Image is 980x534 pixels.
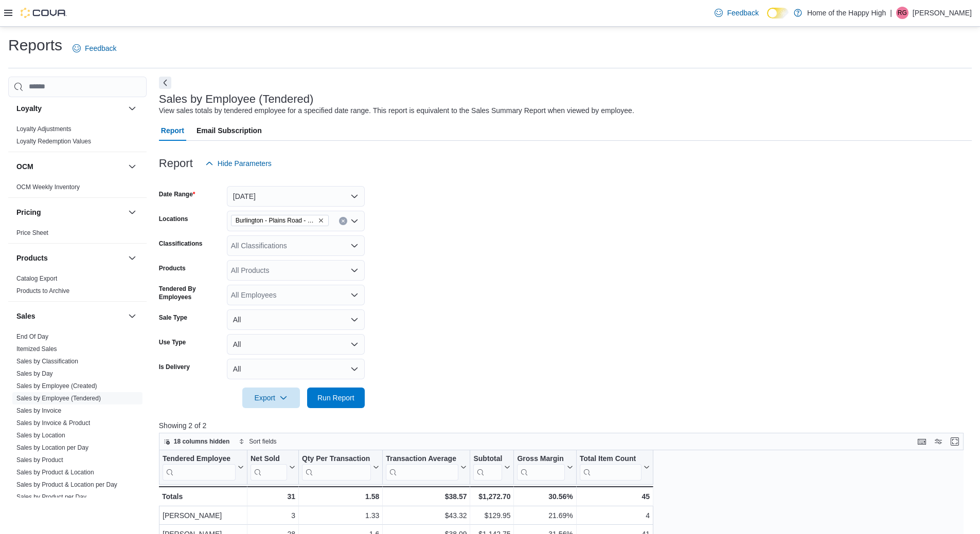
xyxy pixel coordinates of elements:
div: 30.56% [517,490,573,503]
div: Transaction Average [386,454,458,464]
button: Open list of options [350,242,359,250]
span: Loyalty Redemption Values [16,137,91,145]
button: Display options [932,435,945,448]
h3: Loyalty [16,103,42,114]
button: Subtotal [473,454,510,481]
label: Tendered By Employees [159,285,223,301]
h3: Sales [16,311,35,321]
h1: Reports [8,35,62,56]
div: Total Item Count [579,454,641,464]
span: Burlington - Plains Road - Friendly Stranger [236,215,316,226]
button: Hide Parameters [201,153,276,174]
button: [DATE] [227,186,365,207]
div: Qty Per Transaction [302,454,371,464]
button: Total Item Count [579,454,649,481]
div: Gross Margin [517,454,564,481]
div: Tendered Employee [163,454,236,481]
button: Pricing [16,207,124,217]
p: [PERSON_NAME] [913,7,972,19]
span: Sales by Product & Location [16,468,94,476]
label: Is Delivery [159,363,190,371]
a: Sales by Location per Day [16,444,88,451]
button: Open list of options [350,266,359,274]
a: Loyalty Adjustments [16,125,72,133]
div: 21.69% [517,509,573,522]
h3: Report [159,157,193,170]
a: Loyalty Redemption Values [16,138,91,145]
label: Products [159,264,186,272]
a: Sales by Classification [16,358,78,365]
span: Feedback [85,43,116,53]
button: All [227,359,365,379]
div: $129.95 [473,509,510,522]
p: Home of the Happy High [807,7,886,19]
button: OCM [126,160,138,173]
a: Sales by Location [16,432,65,439]
img: Cova [21,8,67,18]
p: Showing 2 of 2 [159,420,972,431]
button: All [227,334,365,355]
div: View sales totals by tendered employee for a specified date range. This report is equivalent to t... [159,105,634,116]
span: RG [898,7,907,19]
button: Pricing [126,206,138,218]
button: Loyalty [126,102,138,115]
a: Feedback [68,38,120,59]
div: 31 [251,490,295,503]
span: Sales by Location [16,431,65,439]
span: Sales by Product & Location per Day [16,481,117,489]
h3: Sales by Employee (Tendered) [159,93,314,105]
input: Dark Mode [767,8,789,19]
span: Sales by Employee (Created) [16,382,97,390]
span: Catalog Export [16,274,57,283]
div: 1.58 [302,490,379,503]
button: Sales [126,310,138,322]
h3: Pricing [16,207,41,217]
span: Price Sheet [16,229,48,237]
button: Net Sold [251,454,295,481]
span: Sales by Day [16,370,53,378]
button: Sort fields [235,435,280,448]
span: Sales by Location per Day [16,444,88,452]
button: Products [16,253,124,263]
span: Sort fields [249,437,276,446]
span: Sales by Employee (Tendered) [16,394,101,402]
a: Sales by Day [16,370,53,377]
span: Dark Mode [767,19,768,19]
button: Gross Margin [517,454,573,481]
div: OCM [8,181,147,197]
button: Run Report [307,388,365,408]
a: Sales by Product & Location [16,469,94,476]
button: Qty Per Transaction [302,454,379,481]
span: OCM Weekly Inventory [16,183,80,191]
div: Subtotal [473,454,502,481]
label: Sale Type [159,314,187,322]
button: Tendered Employee [163,454,244,481]
span: Export [248,388,294,408]
span: Sales by Product [16,456,63,464]
label: Date Range [159,190,195,198]
div: Pricing [8,227,147,243]
button: Transaction Average [386,454,467,481]
a: Sales by Product [16,456,63,464]
a: Price Sheet [16,229,48,236]
span: Report [161,120,184,141]
a: Sales by Invoice & Product [16,419,90,427]
a: Sales by Employee (Tendered) [16,395,101,402]
div: Net Sold [251,454,287,464]
button: Remove Burlington - Plains Road - Friendly Stranger from selection in this group [318,217,324,224]
a: Catalog Export [16,275,57,282]
div: $38.57 [386,490,467,503]
div: Sales [8,330,147,507]
div: [PERSON_NAME] [163,509,244,522]
h3: OCM [16,161,33,172]
div: Tendered Employee [163,454,236,464]
button: Export [242,388,300,408]
button: Sales [16,311,124,321]
button: Clear input [339,217,347,225]
div: Qty Per Transaction [302,454,371,481]
span: Itemized Sales [16,345,57,353]
div: Subtotal [473,454,502,464]
span: End Of Day [16,333,48,341]
span: Hide Parameters [218,158,272,169]
div: 3 [251,509,295,522]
